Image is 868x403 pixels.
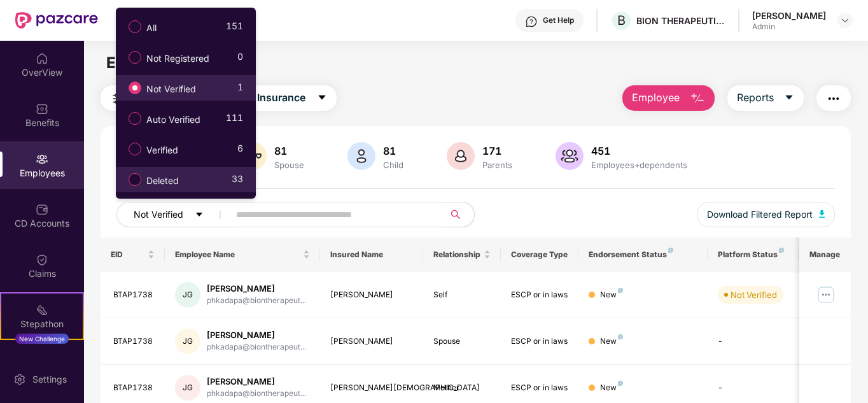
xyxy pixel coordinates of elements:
span: Employee [632,90,680,106]
div: [PERSON_NAME] [330,336,414,348]
img: svg+xml;base64,PHN2ZyBpZD0iQ0RfQWNjb3VudHMiIGRhdGEtbmFtZT0iQ0QgQWNjb3VudHMiIHhtbG5zPSJodHRwOi8vd3... [36,203,48,216]
span: caret-down [784,92,794,104]
td: - [708,318,798,365]
div: Spouse [433,336,491,348]
span: Not Verified [141,82,201,96]
div: JG [175,329,200,354]
span: 6 [237,141,243,160]
th: EID [101,237,165,272]
th: Coverage Type [501,237,578,272]
span: Deleted [141,174,184,188]
img: svg+xml;base64,PHN2ZyBpZD0iRW5kb3JzZW1lbnRzIiB4bWxucz0iaHR0cDovL3d3dy53My5vcmcvMjAwMC9zdmciIHdpZH... [36,354,48,367]
div: New Challenge [15,334,69,344]
button: Download Filtered Report [697,202,836,227]
th: Manage [799,237,851,272]
img: svg+xml;base64,PHN2ZyBpZD0iSG9tZSIgeG1sbnM9Imh0dHA6Ly93d3cudzMub3JnLzIwMDAvc3ZnIiB3aWR0aD0iMjAiIG... [36,52,48,65]
div: Mother [433,382,491,394]
img: svg+xml;base64,PHN2ZyB4bWxucz0iaHR0cDovL3d3dy53My5vcmcvMjAwMC9zdmciIHhtbG5zOnhsaW5rPSJodHRwOi8vd3... [690,91,705,106]
button: Not Verifiedcaret-down [116,202,234,227]
span: 0 [237,50,243,68]
div: [PERSON_NAME] [207,283,306,295]
img: svg+xml;base64,PHN2ZyB4bWxucz0iaHR0cDovL3d3dy53My5vcmcvMjAwMC9zdmciIHdpZHRoPSI4IiBoZWlnaHQ9IjgiIH... [779,248,784,253]
img: svg+xml;base64,PHN2ZyB4bWxucz0iaHR0cDovL3d3dy53My5vcmcvMjAwMC9zdmciIHdpZHRoPSIyMSIgaGVpZ2h0PSIyMC... [36,304,48,316]
img: svg+xml;base64,PHN2ZyBpZD0iQmVuZWZpdHMiIHhtbG5zPSJodHRwOi8vd3d3LnczLm9yZy8yMDAwL3N2ZyIgd2lkdGg9Ij... [36,103,48,115]
span: All [141,21,162,35]
div: ESCP or in laws [511,336,568,348]
div: Not Verified [731,288,777,301]
div: BTAP1738 [113,382,155,394]
img: svg+xml;base64,PHN2ZyB4bWxucz0iaHR0cDovL3d3dy53My5vcmcvMjAwMC9zdmciIHdpZHRoPSI4IiBoZWlnaHQ9IjgiIH... [618,288,623,293]
img: svg+xml;base64,PHN2ZyBpZD0iRHJvcGRvd24tMzJ4MzIiIHhtbG5zPSJodHRwOi8vd3d3LnczLm9yZy8yMDAwL3N2ZyIgd2... [840,15,850,25]
span: Verified [141,143,183,157]
div: [PERSON_NAME][DEMOGRAPHIC_DATA] [330,382,414,394]
img: svg+xml;base64,PHN2ZyB4bWxucz0iaHR0cDovL3d3dy53My5vcmcvMjAwMC9zdmciIHhtbG5zOnhsaW5rPSJodHRwOi8vd3... [556,142,584,170]
div: BTAP1738 [113,289,155,301]
div: Endorsement Status [589,250,697,260]
span: caret-down [317,92,327,104]
img: New Pazcare Logo [15,12,98,29]
th: Insured Name [320,237,424,272]
div: JG [175,282,200,308]
span: Download Filtered Report [707,208,813,222]
span: Employee Name [175,250,300,260]
img: svg+xml;base64,PHN2ZyBpZD0iQ2xhaW0iIHhtbG5zPSJodHRwOi8vd3d3LnczLm9yZy8yMDAwL3N2ZyIgd2lkdGg9IjIwIi... [36,253,48,266]
div: 81 [272,145,307,157]
div: Stepathon [1,318,83,330]
img: svg+xml;base64,PHN2ZyB4bWxucz0iaHR0cDovL3d3dy53My5vcmcvMjAwMC9zdmciIHdpZHRoPSI4IiBoZWlnaHQ9IjgiIH... [618,381,623,386]
div: New [600,382,623,394]
span: Auto Verified [141,113,206,127]
img: svg+xml;base64,PHN2ZyB4bWxucz0iaHR0cDovL3d3dy53My5vcmcvMjAwMC9zdmciIHdpZHRoPSIyNCIgaGVpZ2h0PSIyNC... [826,91,841,106]
div: Parents [480,160,515,170]
div: [PERSON_NAME] [207,376,306,388]
th: Relationship [423,237,501,272]
div: ESCP or in laws [511,382,568,394]
img: svg+xml;base64,PHN2ZyBpZD0iSGVscC0zMngzMiIgeG1sbnM9Imh0dHA6Ly93d3cudzMub3JnLzIwMDAvc3ZnIiB3aWR0aD... [525,15,538,28]
img: svg+xml;base64,PHN2ZyB4bWxucz0iaHR0cDovL3d3dy53My5vcmcvMjAwMC9zdmciIHdpZHRoPSI4IiBoZWlnaHQ9IjgiIH... [668,248,673,253]
div: BTAP1738 [113,336,155,348]
span: Not Registered [141,52,214,66]
div: Self [433,289,491,301]
span: 33 [232,172,243,190]
img: svg+xml;base64,PHN2ZyB4bWxucz0iaHR0cDovL3d3dy53My5vcmcvMjAwMC9zdmciIHhtbG5zOnhsaW5rPSJodHRwOi8vd3... [347,142,375,170]
button: Filters [101,85,167,111]
span: Reports [737,90,774,106]
img: svg+xml;base64,PHN2ZyBpZD0iRW1wbG95ZWVzIiB4bWxucz0iaHR0cDovL3d3dy53My5vcmcvMjAwMC9zdmciIHdpZHRoPS... [36,153,48,166]
button: Employee [622,85,715,111]
div: Child [381,160,406,170]
img: svg+xml;base64,PHN2ZyB4bWxucz0iaHR0cDovL3d3dy53My5vcmcvMjAwMC9zdmciIHhtbG5zOnhsaW5rPSJodHRwOi8vd3... [447,142,475,170]
span: Not Verified [134,208,183,222]
button: Reportscaret-down [727,85,804,111]
div: Get Help [543,15,574,25]
button: search [443,202,475,227]
div: JG [175,375,200,400]
div: [PERSON_NAME] [207,329,306,341]
div: phkadapa@biontherapeut... [207,295,306,307]
div: Admin [752,22,826,32]
img: manageButton [816,285,836,305]
img: svg+xml;base64,PHN2ZyB4bWxucz0iaHR0cDovL3d3dy53My5vcmcvMjAwMC9zdmciIHdpZHRoPSIyNCIgaGVpZ2h0PSIyNC... [110,91,125,106]
th: Employee Name [165,237,320,272]
div: 451 [589,145,690,157]
span: caret-down [195,210,204,220]
div: phkadapa@biontherapeut... [207,341,306,353]
button: Group Health Insurancecaret-down [180,85,337,111]
img: svg+xml;base64,PHN2ZyBpZD0iU2V0dGluZy0yMHgyMCIgeG1sbnM9Imh0dHA6Ly93d3cudzMub3JnLzIwMDAvc3ZnIiB3aW... [13,373,26,386]
span: EID [111,250,146,260]
span: Relationship [433,250,481,260]
div: Employees+dependents [589,160,690,170]
span: search [443,209,468,220]
div: ESCP or in laws [511,289,568,301]
div: Platform Status [718,250,788,260]
span: 151 [226,19,243,38]
div: phkadapa@biontherapeut... [207,388,306,400]
div: Settings [29,373,71,386]
div: 171 [480,145,515,157]
span: B [617,13,626,28]
span: Employees [106,53,190,72]
span: 111 [226,111,243,129]
div: Spouse [272,160,307,170]
span: 1 [237,80,243,99]
div: New [600,289,623,301]
div: BION THERAPEUTICS ([GEOGRAPHIC_DATA]) PRIVATE LIMITED [636,15,725,27]
div: New [600,336,623,348]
